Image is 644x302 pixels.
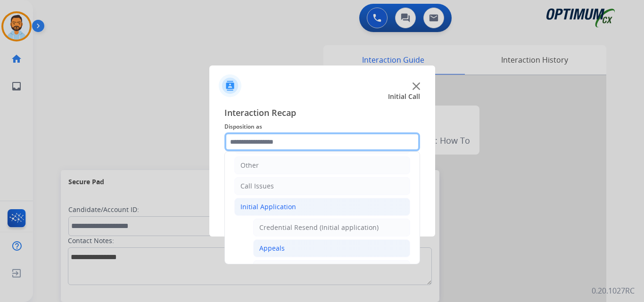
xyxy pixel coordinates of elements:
[259,223,379,232] div: Credential Resend (Initial application)
[240,181,274,191] div: Call Issues
[240,202,296,212] div: Initial Application
[224,121,420,132] span: Disposition as
[259,244,285,253] div: Appeals
[592,285,635,296] p: 0.20.1027RC
[240,161,259,170] div: Other
[219,74,241,97] img: contactIcon
[224,106,420,121] span: Interaction Recap
[388,92,420,101] span: Initial Call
